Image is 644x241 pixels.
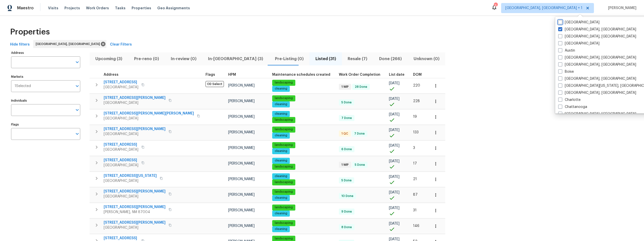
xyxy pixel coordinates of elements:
label: [GEOGRAPHIC_DATA], [GEOGRAPHIC_DATA] [558,55,636,60]
span: [GEOGRAPHIC_DATA] [104,194,166,199]
label: Markets [11,75,80,78]
span: cleaning [273,227,289,231]
span: landscaping [273,81,295,85]
span: 28 Done [353,85,369,89]
span: [PERSON_NAME] [228,193,255,196]
span: [PERSON_NAME] [228,115,255,118]
span: 21 [413,177,417,181]
span: [DATE] [389,82,399,85]
span: 133 [413,131,419,134]
label: [GEOGRAPHIC_DATA], [GEOGRAPHIC_DATA] [558,62,636,67]
label: Charlotte [558,97,581,102]
span: [PERSON_NAME] [228,209,255,212]
span: cleaning [273,87,289,91]
button: Clear Filters [108,40,134,49]
span: [DATE] [389,237,399,241]
span: Unknown (0) [411,55,442,62]
span: [STREET_ADDRESS][PERSON_NAME] [104,95,166,100]
span: [STREET_ADDRESS][PERSON_NAME] [104,220,166,225]
span: landscaping [273,190,295,194]
span: In-[GEOGRAPHIC_DATA] (3) [205,55,266,62]
span: cleaning [273,211,289,216]
span: [PERSON_NAME] [228,84,255,87]
span: 9 Done [339,210,354,214]
span: 6 Done [339,147,354,151]
label: Boise [558,69,574,74]
span: Maestro [17,6,34,11]
span: landscaping [273,236,295,241]
span: 17 [413,162,417,165]
span: Upcoming (3) [93,55,125,62]
span: landscaping [273,205,295,210]
span: 220 [413,84,420,87]
span: 8 Done [339,225,354,229]
span: cleaning [273,112,289,116]
button: Open [74,130,81,137]
span: [GEOGRAPHIC_DATA] [104,147,138,152]
span: 7 Done [339,116,354,120]
span: List date [389,73,405,76]
span: Properties [132,6,151,11]
label: [GEOGRAPHIC_DATA], [GEOGRAPHIC_DATA] [558,34,636,39]
span: HPM [228,73,236,76]
span: landscaping [273,96,295,100]
span: 10 Done [339,194,355,198]
span: Resale (7) [345,55,370,62]
span: landscaping [273,180,295,184]
span: [GEOGRAPHIC_DATA] [104,178,157,183]
span: landscaping [273,118,295,122]
span: cleaning [273,102,289,106]
span: [STREET_ADDRESS] [104,158,138,163]
span: [PERSON_NAME] [228,162,255,165]
span: Geo Assignments [157,6,190,11]
span: landscaping [273,143,295,147]
label: [GEOGRAPHIC_DATA], [GEOGRAPHIC_DATA] [558,111,636,116]
span: 7 Done [352,132,367,136]
span: 1 QC [339,132,350,136]
span: 5 Done [339,178,354,183]
span: landscaping [273,127,295,132]
span: [STREET_ADDRESS] [104,142,138,147]
span: [GEOGRAPHIC_DATA], [GEOGRAPHIC_DATA] + 1 [505,6,582,11]
label: Flags [11,123,80,126]
span: [DATE] [389,206,399,210]
span: [PERSON_NAME] [228,131,255,134]
span: Hide filters [10,42,30,48]
span: [STREET_ADDRESS][PERSON_NAME] [104,205,166,210]
span: [STREET_ADDRESS][US_STATE] [104,173,157,178]
span: 1 WIP [339,85,351,89]
span: Flags [206,73,215,76]
span: [PERSON_NAME] [228,177,255,181]
span: OD Select [206,81,224,87]
label: Chattanooga [558,104,587,109]
span: [GEOGRAPHIC_DATA] [104,225,166,230]
span: Clear Filters [110,42,132,48]
span: Properties [10,29,50,34]
label: [GEOGRAPHIC_DATA], [GEOGRAPHIC_DATA] [558,90,636,95]
span: [PERSON_NAME] [228,99,255,103]
label: [GEOGRAPHIC_DATA] [558,41,599,46]
span: In-review (0) [168,55,199,62]
span: cleaning [273,158,289,163]
span: cleaning [273,174,289,178]
span: [PERSON_NAME] [228,224,255,228]
span: [GEOGRAPHIC_DATA] [104,116,194,121]
span: [STREET_ADDRESS][PERSON_NAME] [104,189,166,194]
span: 31 [413,209,417,212]
span: [STREET_ADDRESS] [104,236,138,241]
span: [DATE] [389,113,399,116]
span: 1 Selected [15,84,31,88]
label: Individuals [11,99,80,102]
span: Visits [48,6,58,11]
span: cleaning [273,196,289,200]
span: [DATE] [389,159,399,163]
span: [STREET_ADDRESS] [104,80,138,85]
span: Work Order Completion [339,73,380,76]
span: [DATE] [389,97,399,101]
span: [DATE] [389,222,399,225]
button: Open [74,83,81,90]
span: [STREET_ADDRESS][PERSON_NAME] [104,127,166,132]
button: Open [74,106,81,113]
span: Work Orders [86,6,109,11]
div: 5 [494,3,497,8]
